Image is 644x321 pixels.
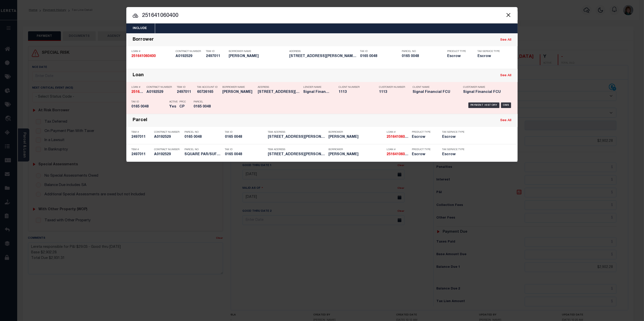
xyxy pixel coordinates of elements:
p: TBM ID [177,86,195,89]
h5: 60726165 [197,90,220,94]
h5: 0165 0048 [225,152,265,157]
h5: 3012 YOST PLACE, NE WASHINGTON,... [258,90,301,94]
h5: Escrow [412,135,435,139]
h5: JOSEPH HENRY [328,152,384,157]
p: TBM Address [268,131,326,134]
p: Borrower [328,148,384,151]
h5: 0165 0048 [131,105,167,109]
div: Parcel [133,118,147,123]
h5: 0165 0048 [402,54,445,59]
h5: Signal Financial FCU [463,90,506,94]
p: Tax Service Type [442,148,465,151]
p: Borrower [328,131,384,134]
p: Parcel [194,100,216,103]
strong: 251641060400 [387,153,411,156]
h5: A0192529 [154,152,182,157]
p: Loan # [387,148,409,151]
p: Contract Number [147,86,174,89]
button: Include [126,23,153,33]
h5: 3012 YOST PLACE, NE WASHINGTON,... [268,152,326,157]
div: Payment History [468,102,499,108]
div: Loan [133,73,144,78]
p: Parcel No [184,131,222,134]
h5: 2497011 [177,90,195,94]
p: TBM # [131,148,152,151]
p: Address [289,50,357,53]
p: Borrower Name [229,50,287,53]
p: Loan # [131,86,144,89]
p: Loan # [131,50,173,53]
p: TBM ID [206,50,226,53]
p: Contract Number [154,131,182,134]
input: Start typing... [126,11,518,20]
p: Product Type [412,148,435,151]
h5: HENRY JOSEPH [222,90,255,94]
p: Contract Number [154,148,182,151]
h5: 2497011 [131,152,152,157]
p: PPCC [179,100,186,103]
h5: 251641060400 [387,135,409,139]
h5: 251641060400 [131,54,173,59]
h5: 0165 0048 [225,135,265,139]
h5: Escrow [447,54,470,59]
p: Customer Name [463,86,506,89]
a: See All [500,119,511,122]
strong: 251641060400 [131,90,156,94]
h5: 0165 0048 [184,135,222,139]
p: Active [169,100,178,103]
div: Borrower [133,37,154,43]
p: Tax Account ID [197,86,220,89]
p: Tax Service Type [442,131,465,134]
h5: Escrow [442,152,465,157]
p: TBM Address [268,148,326,151]
p: Tax ID [225,131,265,134]
p: Loan # [387,131,409,134]
h5: 1113 [339,90,371,94]
h5: 2497011 [206,54,226,59]
p: Tax Service Type [478,50,503,53]
p: Tax ID [225,148,265,151]
h5: Yes [169,105,177,109]
p: Parcel No [184,148,222,151]
h5: Escrow [478,54,503,59]
h5: 3012 YOST PLACE, NE WASHINGTON,... [289,54,357,59]
a: See All [500,38,511,42]
h5: Signal Financial FCU [413,90,456,94]
p: Lender Name [303,86,331,89]
p: TBM # [131,131,152,134]
h5: 251641060400 [131,90,144,94]
a: See All [500,74,511,77]
p: Customer Number [379,86,405,89]
p: Tax ID [360,50,399,53]
p: Client Name [413,86,456,89]
p: Borrower Name [222,86,255,89]
h5: 3012 YOST PLACE, NE WASHINGTON,... [268,135,326,139]
strong: 251641060400 [387,135,411,139]
p: Client Number [339,86,371,89]
h5: Signal Financial FCU [303,90,331,94]
h5: 0165 0048 [194,105,216,109]
p: Product Type [412,131,435,134]
h5: CP [179,105,186,109]
p: Tax ID [131,100,167,103]
p: Address [258,86,301,89]
button: Close [505,12,512,18]
p: Parcel No [402,50,445,53]
h5: Escrow [442,135,465,139]
h5: JOSEPH HENRY [328,135,384,139]
h5: A0192529 [176,54,203,59]
h5: SQUARE PAR/SUFFIX 0165/LOT 0048 [184,152,222,157]
div: OMS [501,102,511,108]
h5: JOSEPH HENRY [229,54,287,59]
h5: 0165 0048 [360,54,399,59]
h5: A0192529 [147,90,174,94]
p: Product Type [447,50,470,53]
h5: 1113 [379,90,404,94]
h5: 2497011 [131,135,152,139]
p: Contract Number [176,50,203,53]
strong: 251641060400 [131,55,156,58]
h5: 251641060400 [387,152,409,157]
h5: Escrow [412,152,435,157]
h5: A0192529 [154,135,182,139]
